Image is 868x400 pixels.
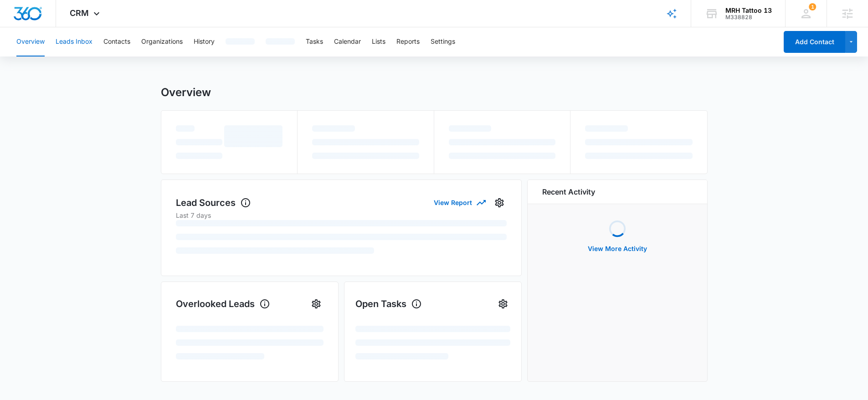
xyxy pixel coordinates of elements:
[334,27,361,56] button: Calendar
[176,196,251,210] h1: Lead Sources
[431,27,455,56] button: Settings
[194,27,215,56] button: History
[809,3,816,10] span: 1
[309,297,324,311] button: Settings
[70,8,89,18] span: CRM
[492,195,507,210] button: Settings
[725,14,772,21] div: account id
[579,238,656,260] button: View More Activity
[396,27,420,56] button: Reports
[809,3,816,10] div: notifications count
[725,7,772,14] div: account name
[306,27,323,56] button: Tasks
[496,297,510,311] button: Settings
[103,27,130,56] button: Contacts
[784,31,845,53] button: Add Contact
[434,195,485,210] button: View Report
[176,297,270,311] h1: Overlooked Leads
[161,86,211,99] h1: Overview
[141,27,183,56] button: Organizations
[56,27,92,56] button: Leads Inbox
[542,186,595,197] h6: Recent Activity
[16,27,45,56] button: Overview
[372,27,385,56] button: Lists
[176,210,507,220] p: Last 7 days
[355,297,422,311] h1: Open Tasks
